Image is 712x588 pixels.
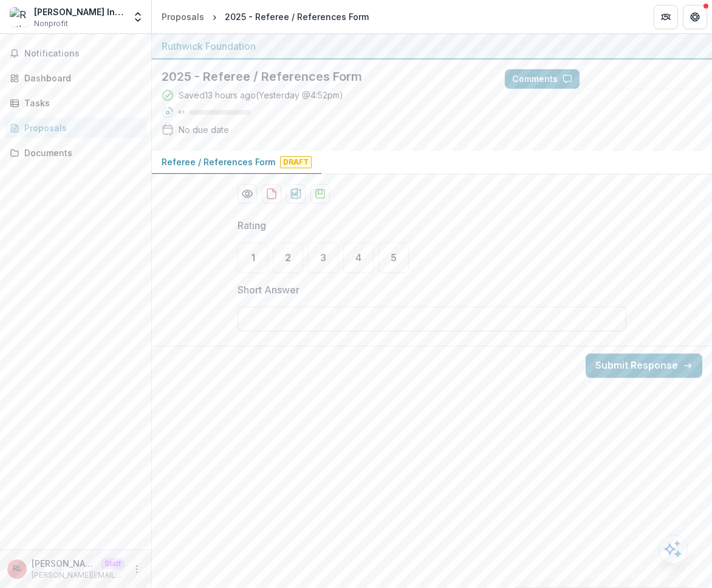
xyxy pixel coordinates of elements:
span: Notifications [24,49,142,59]
p: [PERSON_NAME] [32,557,96,570]
span: 4 [355,253,361,262]
button: Answer Suggestions [584,69,702,89]
p: [PERSON_NAME][EMAIL_ADDRESS][DOMAIN_NAME] [32,570,125,581]
div: Proposals [162,10,204,23]
div: Ruthwick LOI [13,565,22,573]
a: Documents [5,143,146,163]
button: Partners [654,5,678,29]
img: Ruthwick Individual [10,7,29,27]
div: No due date [179,123,229,136]
button: Get Help [683,5,707,29]
span: Nonprofit [34,18,68,29]
div: Ruthwick Foundation [162,39,702,53]
a: Tasks [5,93,146,113]
button: download-proposal [286,184,306,203]
button: download-proposal [310,184,330,203]
button: download-proposal [262,184,281,203]
button: Open AI Assistant [659,535,688,564]
p: 0 % [179,108,185,117]
span: 3 [320,253,326,262]
button: Submit Response [586,354,702,378]
button: Comments [505,69,580,89]
p: Short Answer [238,282,300,297]
div: 2025 - Referee / References Form [225,10,369,23]
button: Preview 9092f470-e0e6-49af-8b36-1a26ecba7129-0.pdf [238,184,257,203]
a: Proposals [157,8,209,26]
p: Referee / References Form [162,156,275,168]
span: Draft [280,156,312,168]
button: More [129,562,144,576]
p: Staff [101,558,125,569]
div: Proposals [24,121,137,134]
span: 1 [251,253,255,262]
p: Rating [238,218,266,233]
a: Proposals [5,118,146,138]
div: [PERSON_NAME] Individual [34,5,125,18]
button: Open entity switcher [129,5,146,29]
span: 5 [391,253,397,262]
nav: breadcrumb [157,8,374,26]
button: Notifications [5,44,146,63]
div: Documents [24,146,137,159]
a: Dashboard [5,68,146,88]
span: 2 [285,253,291,262]
div: Tasks [24,97,137,109]
h2: 2025 - Referee / References Form [162,69,485,84]
div: Dashboard [24,72,137,84]
div: Saved 13 hours ago ( Yesterday @ 4:52pm ) [179,89,343,101]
